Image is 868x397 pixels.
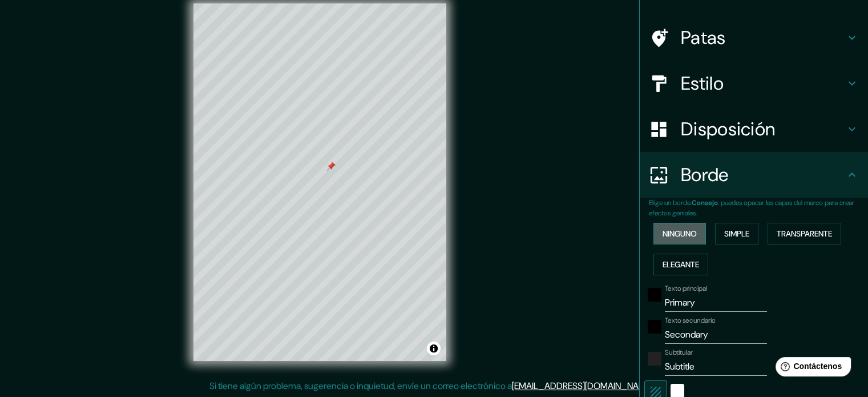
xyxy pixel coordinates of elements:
[777,228,832,239] font: Transparente
[768,223,841,244] button: Transparente
[648,320,661,334] button: negro
[512,380,653,392] a: [EMAIL_ADDRESS][DOMAIN_NAME]
[653,223,706,244] button: Ninguno
[653,254,708,275] button: Elegante
[681,26,726,50] font: Patas
[665,284,707,293] font: Texto principal
[766,352,855,384] iframe: Lanzador de widgets de ayuda
[648,352,661,366] button: color-222222
[681,117,775,141] font: Disposición
[209,380,512,392] font: Si tiene algún problema, sugerencia o inquietud, envíe un correo electrónico a
[640,152,868,198] div: Borde
[715,223,758,244] button: Simple
[692,198,718,207] font: Consejo
[665,316,716,325] font: Texto secundario
[640,15,868,61] div: Patas
[427,342,441,355] button: Activar o desactivar atribución
[640,106,868,152] div: Disposición
[648,288,661,302] button: negro
[681,71,724,95] font: Estilo
[663,259,699,270] font: Elegante
[649,198,692,207] font: Elige un borde.
[681,163,729,187] font: Borde
[640,61,868,106] div: Estilo
[663,228,697,239] font: Ninguno
[649,198,854,218] font: : puedes opacar las capas del marco para crear efectos geniales.
[665,348,693,357] font: Subtitular
[724,228,749,239] font: Simple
